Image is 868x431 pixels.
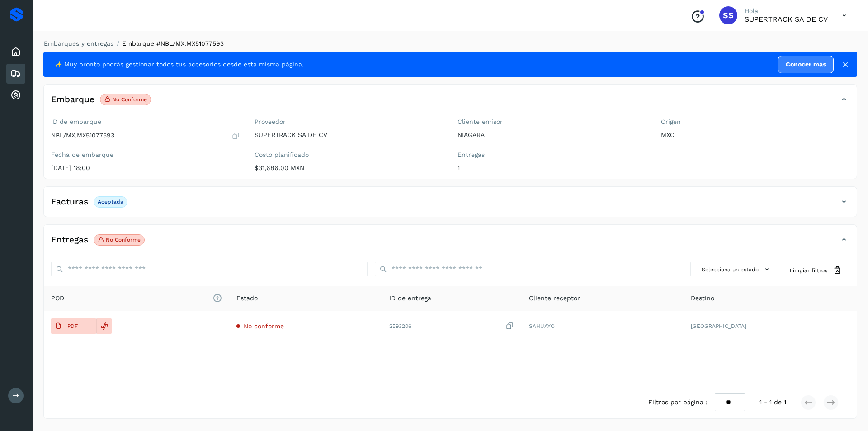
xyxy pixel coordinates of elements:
[745,15,828,24] p: SUPERTRACK SA DE CV
[44,92,857,114] div: EmbarqueNo conforme
[112,96,147,103] p: No conforme
[458,151,646,159] label: Entregas
[458,118,646,126] label: Cliente emisor
[698,262,775,277] button: Selecciona un estado
[44,194,857,217] div: FacturasAceptada
[51,95,94,105] h4: Embarque
[244,322,284,330] span: No conforme
[458,164,646,172] p: 1
[759,398,786,407] span: 1 - 1 de 1
[6,85,25,105] div: Cuentas por cobrar
[44,40,113,47] a: Embarques y entregas
[255,164,443,172] p: $31,686.00 MXN
[745,7,828,15] p: Hola,
[106,237,141,243] p: No conforme
[51,118,240,126] label: ID de embarque
[98,199,123,205] p: Aceptada
[51,132,114,139] p: NBL/MX.MX51077593
[691,294,714,303] span: Destino
[661,131,850,139] p: MXC
[44,232,857,255] div: EntregasNo conforme
[648,398,708,407] span: Filtros por página :
[51,294,222,303] span: POD
[783,262,849,279] button: Limpiar filtros
[389,322,514,331] div: 2593206
[6,42,25,62] div: Inicio
[778,56,834,73] a: Conocer más
[96,318,112,334] div: Reemplazar POD
[67,323,78,329] p: PDF
[51,235,88,245] h4: Entregas
[389,294,431,303] span: ID de entrega
[6,64,25,84] div: Embarques
[122,40,224,47] span: Embarque #NBL/MX.MX51077593
[51,318,96,334] button: PDF
[522,311,684,341] td: SAHUAYO
[661,118,850,126] label: Origen
[43,39,857,48] nav: breadcrumb
[51,197,88,207] h4: Facturas
[684,311,857,341] td: [GEOGRAPHIC_DATA]
[255,131,443,139] p: SUPERTRACK SA DE CV
[51,151,240,159] label: Fecha de embarque
[51,164,240,172] p: [DATE] 18:00
[255,118,443,126] label: Proveedor
[255,151,443,159] label: Costo planificado
[790,266,827,275] span: Limpiar filtros
[236,294,258,303] span: Estado
[529,294,580,303] span: Cliente receptor
[54,60,304,69] span: ✨ Muy pronto podrás gestionar todos tus accesorios desde esta misma página.
[458,131,646,139] p: NIAGARA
